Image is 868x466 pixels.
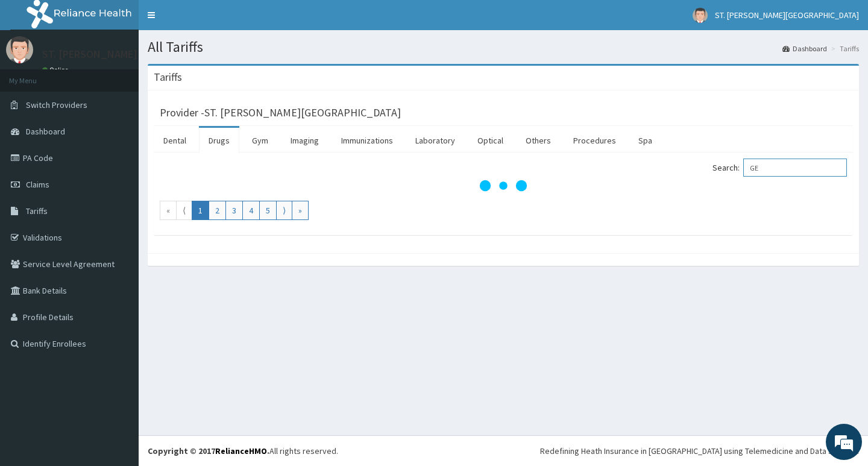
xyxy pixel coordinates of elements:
a: Laboratory [406,128,465,153]
h3: Provider - ST. [PERSON_NAME][GEOGRAPHIC_DATA] [160,107,401,118]
a: Online [42,66,71,74]
div: Minimize live chat window [198,6,227,35]
a: Optical [468,128,513,153]
svg: audio-loading [479,162,527,210]
a: Go to page number 3 [225,201,243,220]
span: Claims [26,179,49,190]
a: Go to next page [276,201,292,220]
a: Dashboard [782,43,827,54]
a: Drugs [199,128,239,153]
li: Tariffs [828,43,859,54]
footer: All rights reserved. [139,435,868,466]
a: Immunizations [332,128,403,153]
span: Tariffs [26,206,48,216]
p: ST. [PERSON_NAME][GEOGRAPHIC_DATA] [42,49,237,60]
a: Others [516,128,561,153]
a: Procedures [564,128,626,153]
a: Spa [629,128,662,153]
a: Imaging [281,128,329,153]
img: User Image [6,36,33,63]
a: Go to page number 2 [209,201,226,220]
input: Search: [743,159,847,177]
span: Dashboard [26,126,65,137]
a: RelianceHMO [215,446,267,456]
strong: Copyright © 2017 . [148,446,269,456]
div: Chat with us now [63,68,203,83]
a: Go to first page [160,201,177,220]
textarea: Type your message and hit 'Enter' [6,329,230,371]
a: Go to page number 4 [242,201,260,220]
span: Switch Providers [26,99,87,110]
a: Go to page number 1 [192,201,209,220]
label: Search: [712,159,847,177]
div: Redefining Heath Insurance in [GEOGRAPHIC_DATA] using Telemedicine and Data Science! [540,445,859,457]
a: Go to previous page [176,201,192,220]
a: Dental [154,128,196,153]
img: User Image [693,8,708,23]
span: ST. [PERSON_NAME][GEOGRAPHIC_DATA] [715,10,859,20]
a: Gym [242,128,278,153]
a: Go to page number 5 [259,201,277,220]
h1: All Tariffs [148,39,859,55]
a: Go to last page [292,201,309,220]
img: d_794563401_company_1708531726252_794563401 [22,60,49,90]
span: We're online! [70,152,166,274]
h3: Tariffs [154,72,182,83]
